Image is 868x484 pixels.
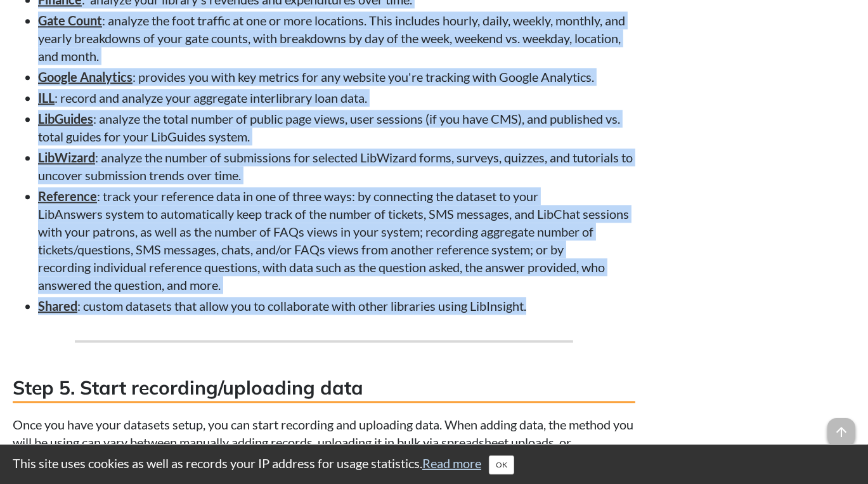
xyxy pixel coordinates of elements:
[38,297,635,315] li: : custom datasets that allow you to collaborate with other libraries using LibInsight.
[422,455,481,471] a: Read more
[827,418,855,446] span: arrow_upward
[38,90,55,105] a: ILL
[38,68,635,86] li: : provides you with key metrics for any website you're tracking with Google Analytics.
[38,150,95,165] a: LibWizard
[38,111,93,126] a: LibGuides
[38,69,133,84] a: Google Analytics
[13,374,635,403] h3: Step 5. Start recording/uploading data
[38,89,635,107] li: : record and analyze your aggregate interlibrary loan data.
[38,188,97,204] a: Reference
[38,11,635,65] li: : analyze the foot traffic at one or more locations. This includes hourly, daily, weekly, monthly...
[489,455,514,474] button: Close
[38,148,635,184] li: : analyze the number of submissions for selected LibWizard forms, surveys, quizzes, and tutorials...
[38,110,635,145] li: : analyze the total number of public page views, user sessions (if you have CMS), and published v...
[827,419,855,435] a: arrow_upward
[38,13,102,28] a: Gate Count
[38,298,77,313] a: Shared
[38,187,635,294] li: : track your reference data in one of three ways: by connecting the dataset to your LibAnswers sy...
